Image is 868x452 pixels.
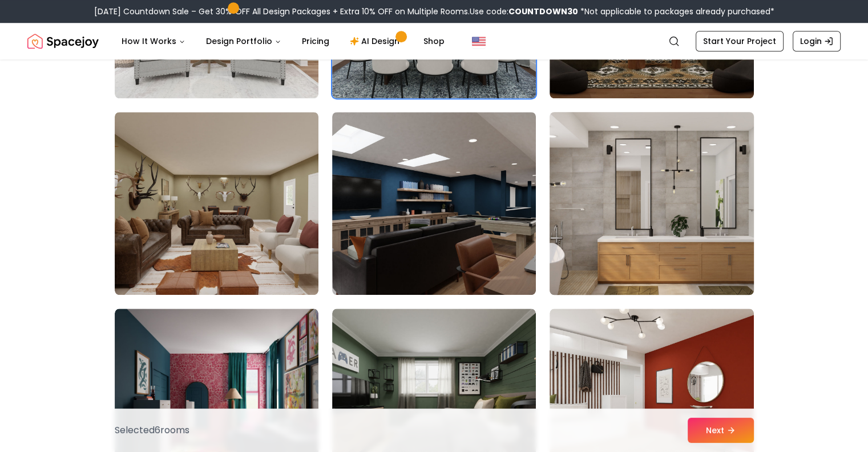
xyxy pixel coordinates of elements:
[508,6,578,17] b: COUNTDOWN30
[293,30,338,53] a: Pricing
[414,30,454,53] a: Shop
[332,112,536,295] img: Room room-17
[27,30,99,53] img: Spacejoy Logo
[197,30,290,53] button: Design Portfolio
[115,112,318,295] img: Room room-16
[27,30,99,53] a: Spacejoy
[341,30,412,53] a: AI Design
[544,107,758,299] img: Room room-18
[112,30,195,53] button: How It Works
[793,31,841,51] a: Login
[112,30,454,53] nav: Main
[688,418,754,443] button: Next
[578,6,774,17] span: *Not applicable to packages already purchased*
[696,31,784,51] a: Start Your Project
[470,6,578,17] span: Use code:
[94,6,774,17] div: [DATE] Countdown Sale – Get 30% OFF All Design Packages + Extra 10% OFF on Multiple Rooms.
[115,423,189,437] p: Selected 6 room s
[472,34,486,48] img: United States
[27,23,841,59] nav: Global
